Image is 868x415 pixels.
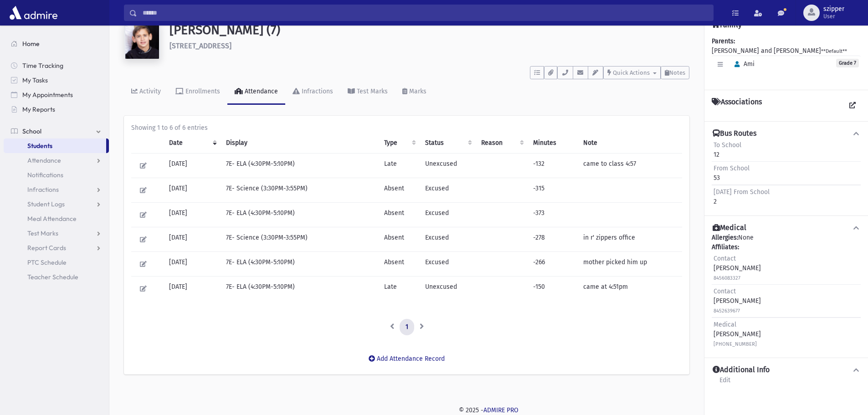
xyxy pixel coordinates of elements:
[712,365,861,375] button: Additional Info
[285,79,340,105] a: Infractions
[221,133,379,154] th: Display
[137,184,150,197] button: Edit
[714,275,740,281] small: 8456083327
[420,178,476,203] td: Excused
[714,188,770,196] span: [DATE] From School
[27,258,67,266] span: PTC Schedule
[27,185,59,194] span: Infractions
[379,178,420,203] td: Absent
[27,171,63,179] span: Notifications
[714,254,761,282] div: [PERSON_NAME]
[124,405,853,415] div: © 2025 -
[578,252,682,277] td: mother picked him up
[395,79,434,105] a: Marks
[714,320,761,348] div: [PERSON_NAME]
[164,252,221,277] td: [DATE]
[137,208,150,221] button: Edit
[4,58,109,73] a: Time Tracking
[164,178,221,203] td: [DATE]
[221,252,379,277] td: 7E- ELA (4:30PM-5:10PM)
[227,79,285,105] a: Attendance
[714,341,757,347] small: [PHONE_NUMBER]
[4,168,109,182] a: Notifications
[4,124,109,138] a: School
[4,182,109,197] a: Infractions
[714,321,736,328] span: Medical
[379,252,420,277] td: Absent
[131,123,682,133] div: Showing 1 to 6 of 6 entries
[420,227,476,252] td: Excused
[379,277,420,301] td: Late
[137,5,713,21] input: Search
[714,187,770,206] div: 2
[578,277,682,301] td: came at 4:51pm
[4,197,109,211] a: Student Logs
[712,234,738,241] b: Allergies:
[221,227,379,252] td: 7E- Science (3:30PM-3:55PM)
[4,255,109,270] a: PTC Schedule
[661,66,689,79] button: Notes
[578,133,682,154] th: Note
[483,406,519,414] a: ADMIRE PRO
[420,203,476,227] td: Excused
[4,270,109,284] a: Teacher Schedule
[578,154,682,178] td: came to class 4:57
[714,164,750,172] span: From School
[4,226,109,241] a: Test Marks
[714,164,750,183] div: 53
[221,178,379,203] td: 7E- Science (3:30PM-3:55PM)
[528,203,578,227] td: -373
[379,133,420,154] th: Type: activate to sort column ascending
[22,91,73,99] span: My Appointments
[124,22,160,59] img: w==
[420,154,476,178] td: Unexcused
[22,61,63,70] span: Time Tracking
[714,308,740,314] small: 8452639677
[4,138,106,153] a: Students
[137,257,150,271] button: Edit
[27,229,58,237] span: Test Marks
[400,319,414,335] a: 1
[164,203,221,227] td: [DATE]
[4,87,109,102] a: My Appointments
[712,129,861,138] button: Bus Routes
[379,227,420,252] td: Absent
[221,203,379,227] td: 7E- ELA (4:30PM-5:10PM)
[528,252,578,277] td: -266
[27,156,61,164] span: Attendance
[169,41,689,50] h6: [STREET_ADDRESS]
[420,252,476,277] td: Excused
[300,87,333,95] div: Infractions
[714,141,741,149] span: To School
[22,105,55,113] span: My Reports
[363,351,451,367] button: Add Attendance Record
[713,223,746,233] h4: Medical
[138,87,161,95] div: Activity
[4,36,109,51] a: Home
[184,87,220,95] div: Enrollments
[27,244,66,252] span: Report Cards
[613,69,650,76] span: Quick Actions
[221,277,379,301] td: 7E- ELA (4:30PM-5:10PM)
[243,87,278,95] div: Attendance
[4,102,109,117] a: My Reports
[714,140,741,159] div: 12
[27,142,52,150] span: Students
[379,203,420,227] td: Absent
[528,133,578,154] th: Minutes
[4,153,109,168] a: Attendance
[168,79,227,105] a: Enrollments
[836,59,859,67] span: Grade 7
[355,87,388,95] div: Test Marks
[221,154,379,178] td: 7E- ELA (4:30PM-5:10PM)
[669,69,685,76] span: Notes
[4,211,109,226] a: Meal Attendance
[712,36,861,82] div: [PERSON_NAME] and [PERSON_NAME]
[712,233,861,350] div: None
[27,215,77,223] span: Meal Attendance
[22,40,40,48] span: Home
[603,66,661,79] button: Quick Actions
[714,255,736,262] span: Contact
[528,277,578,301] td: -150
[844,97,861,114] a: View all Associations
